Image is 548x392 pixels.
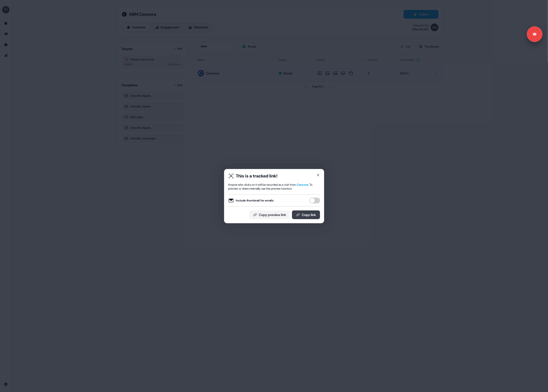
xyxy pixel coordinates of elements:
button: Copy preview link [249,210,290,219]
div: This is a tracked link! [236,173,278,179]
span: Cencora [297,183,308,187]
div: Anyone who clicks on it will be recorded as a visit from . To preview or share internally, use th... [228,183,320,191]
button: Copy link [292,210,320,219]
label: Include thumbnail for emails [228,198,274,203]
